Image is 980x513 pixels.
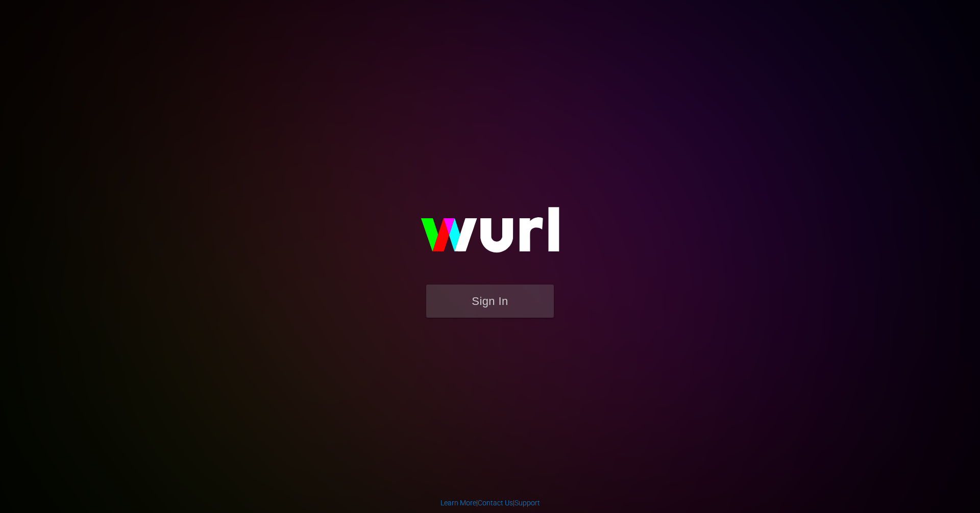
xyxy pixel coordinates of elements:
a: Learn More [440,499,476,507]
div: | | [440,498,540,508]
a: Support [514,499,540,507]
a: Contact Us [478,499,513,507]
img: wurl-logo-on-black-223613ac3d8ba8fe6dc639794a292ebdb59501304c7dfd60c99c58986ef67473.svg [388,185,592,284]
button: Sign In [426,285,554,318]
